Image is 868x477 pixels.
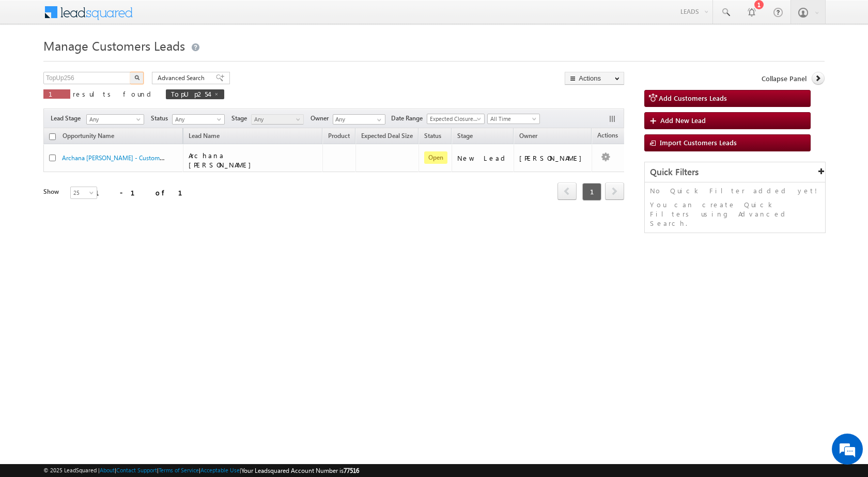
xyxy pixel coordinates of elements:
span: Status [151,114,172,123]
input: Type to Search [333,114,385,125]
a: About [100,467,115,473]
span: © 2025 LeadSquared | | | | | [43,466,359,475]
a: Terms of Service [159,467,199,473]
span: Open [424,151,447,164]
span: Any [173,115,222,124]
span: Stage [457,132,473,140]
a: Opportunity Name [57,130,119,144]
input: Check all records [49,133,56,140]
a: Archana [PERSON_NAME] - Customers Leads [62,153,184,162]
a: prev [557,183,577,200]
a: All Time [487,114,540,124]
span: TopUp254 [171,89,209,98]
span: 1 [49,89,65,98]
span: Date Range [391,114,427,123]
a: next [605,183,624,200]
div: Quick Filters [645,162,825,182]
span: Actions [592,130,623,143]
span: prev [557,182,577,200]
a: 25 [70,187,97,199]
span: Lead Name [183,130,225,144]
button: Actions [565,72,624,85]
span: Opportunity Name [63,132,114,140]
a: Any [172,114,225,125]
span: Add New Lead [660,116,706,125]
a: Expected Deal Size [356,130,418,144]
span: 77516 [344,467,359,474]
span: Manage Customers Leads [43,37,185,54]
a: Status [419,130,446,144]
span: Owner [519,132,537,140]
span: Archana [PERSON_NAME] [189,151,256,169]
span: Expected Deal Size [361,132,413,140]
span: Expected Closure Date [427,114,481,124]
span: Any [252,115,301,124]
div: [PERSON_NAME] [519,153,587,163]
div: New Lead [457,153,509,163]
a: Any [251,114,304,125]
span: 1 [582,183,601,201]
span: Advanced Search [158,73,208,83]
img: Search [134,75,139,80]
div: 1 - 1 of 1 [95,187,195,198]
a: Any [86,114,144,125]
span: Lead Stage [51,114,85,123]
span: 25 [71,188,98,197]
span: All Time [488,114,537,124]
div: Show [43,187,62,196]
a: Contact Support [116,467,157,473]
p: You can create Quick Filters using Advanced Search. [650,200,820,228]
span: results found [73,89,155,98]
p: No Quick Filter added yet! [650,186,820,195]
span: next [605,182,624,200]
span: Product [328,132,350,140]
span: Import Customers Leads [660,138,737,147]
span: Stage [231,114,251,123]
span: Any [87,115,141,124]
span: Owner [311,114,333,123]
span: Add Customers Leads [659,94,727,102]
span: Your Leadsquared Account Number is [241,467,359,474]
span: Collapse Panel [762,74,807,83]
a: Stage [452,130,478,144]
a: Show All Items [371,115,384,125]
a: Expected Closure Date [427,114,485,124]
a: Acceptable Use [200,467,240,473]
